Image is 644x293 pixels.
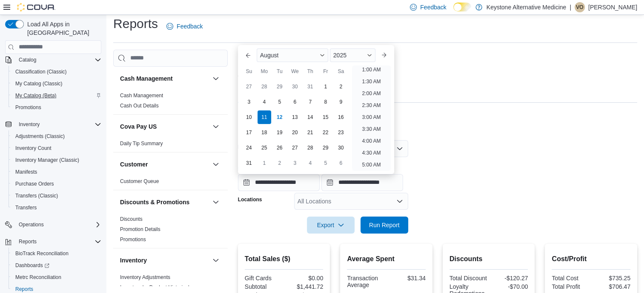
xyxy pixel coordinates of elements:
[12,90,60,101] a: My Catalog (Beta)
[15,55,40,65] button: Catalog
[588,2,637,12] p: [PERSON_NAME]
[552,283,589,290] div: Total Profit
[120,74,173,83] h3: Cash Management
[15,145,52,152] span: Inventory Count
[15,55,101,65] span: Catalog
[288,126,302,139] div: day-20
[113,90,228,114] div: Cash Management
[211,73,221,84] button: Cash Management
[9,154,105,166] button: Inventory Manager (Classic)
[120,284,189,291] span: Inventory by Product Historical
[273,65,286,78] div: Tu
[120,74,209,83] button: Cash Management
[258,80,271,93] div: day-28
[9,101,105,113] button: Promotions
[15,204,37,211] span: Transfers
[12,79,66,89] a: My Catalog (Classic)
[303,141,317,155] div: day-28
[12,272,101,282] span: Metrc Reconciliation
[334,80,348,93] div: day-2
[177,22,203,31] span: Feedback
[593,283,630,290] div: $706.47
[303,126,317,139] div: day-21
[15,286,33,293] span: Reports
[120,93,163,99] a: Cash Management
[12,79,101,89] span: My Catalog (Classic)
[570,2,571,12] p: |
[303,95,317,109] div: day-7
[12,102,101,113] span: Promotions
[319,65,332,78] div: Fr
[19,121,40,128] span: Inventory
[120,216,143,222] a: Discounts
[120,122,157,131] h3: Cova Pay US
[288,95,302,109] div: day-6
[120,160,148,169] h3: Customer
[303,80,317,93] div: day-31
[453,3,471,11] input: Dark Mode
[211,197,221,207] button: Discounts & Promotions
[12,260,101,270] span: Dashboards
[12,67,70,77] a: Classification (Classic)
[12,131,68,141] a: Adjustments (Classic)
[12,102,45,113] a: Promotions
[257,48,328,62] div: Button. Open the month selector. August is currently selected.
[258,126,271,139] div: day-18
[15,192,58,199] span: Transfers (Classic)
[120,274,170,280] a: Inventory Adjustments
[19,56,36,63] span: Catalog
[330,48,375,62] div: Button. Open the year selector. 2025 is currently selected.
[15,133,65,140] span: Adjustments (Classic)
[238,196,262,203] label: Locations
[312,217,349,234] span: Export
[12,248,101,259] span: BioTrack Reconciliation
[377,48,391,62] button: Next month
[12,67,101,77] span: Classification (Classic)
[15,119,101,130] span: Inventory
[12,191,101,201] span: Transfers (Classic)
[288,80,302,93] div: day-30
[113,176,228,190] div: Customer
[2,54,105,66] button: Catalog
[9,248,105,259] button: BioTrack Reconciliation
[245,283,282,290] div: Subtotal
[120,226,160,232] a: Promotion Details
[396,198,403,205] button: Open list of options
[241,79,349,171] div: August, 2025
[319,95,332,109] div: day-8
[449,275,487,282] div: Total Discount
[273,126,286,139] div: day-19
[120,256,209,265] button: Inventory
[273,110,286,124] div: day-12
[334,65,348,78] div: Sa
[242,126,256,139] div: day-17
[490,283,528,290] div: -$70.00
[258,95,271,109] div: day-4
[2,118,105,130] button: Inventory
[2,236,105,248] button: Reports
[307,217,355,234] button: Export
[258,110,271,124] div: day-11
[319,126,332,139] div: day-22
[12,167,101,177] span: Manifests
[490,275,528,282] div: -$120.27
[334,156,348,170] div: day-6
[347,275,384,288] div: Transaction Average
[9,142,105,154] button: Inventory Count
[15,92,57,99] span: My Catalog (Beta)
[575,2,585,12] div: Victoria Ortiz
[12,248,72,259] a: BioTrack Reconciliation
[12,143,101,153] span: Inventory Count
[15,220,47,230] button: Operations
[552,254,630,264] h2: Cost/Profit
[120,226,160,233] span: Promotion Details
[358,76,384,87] li: 1:30 AM
[334,141,348,155] div: day-30
[17,3,55,11] img: Cova
[12,90,101,101] span: My Catalog (Beta)
[241,48,255,62] button: Previous Month
[15,180,54,187] span: Purchase Orders
[358,136,384,146] li: 4:00 AM
[12,203,101,213] span: Transfers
